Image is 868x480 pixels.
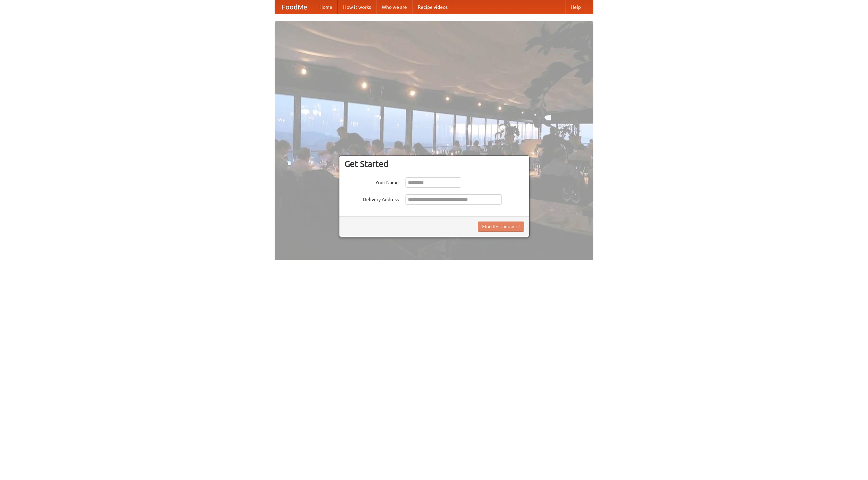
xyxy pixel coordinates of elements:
label: Delivery Address [344,194,399,203]
a: Recipe videos [412,0,453,14]
a: Help [565,0,586,14]
a: Who we are [376,0,412,14]
a: FoodMe [275,0,314,14]
label: Your Name [344,177,399,186]
a: Home [314,0,338,14]
h3: Get Started [344,159,524,169]
a: How it works [338,0,376,14]
button: Find Restaurants! [478,222,524,232]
